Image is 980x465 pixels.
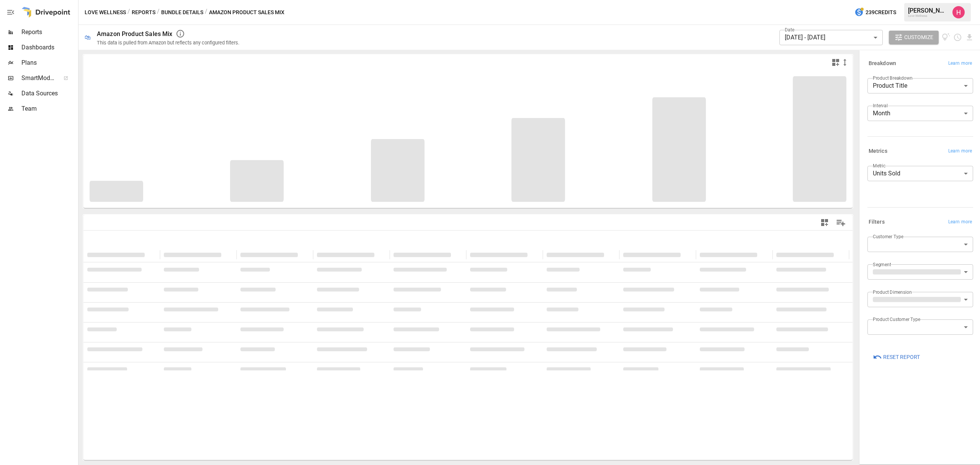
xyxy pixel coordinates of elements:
[21,89,77,98] span: Data Sources
[681,249,692,260] button: Sort
[21,74,55,83] span: SmartModel
[869,147,887,156] h6: Metrics
[97,40,239,46] div: This data is pulled from Amazon but reflects any configured filters.
[779,30,883,45] div: [DATE] - [DATE]
[873,162,885,169] label: Metric
[867,106,973,121] div: Month
[889,31,939,44] button: Customize
[375,249,386,260] button: Sort
[205,8,207,17] div: /
[299,249,309,260] button: Sort
[55,72,60,82] span: ™
[21,58,77,67] span: Plans
[85,34,91,41] div: 🛍
[942,31,951,44] button: View documentation
[904,33,933,42] span: Customize
[873,75,913,81] label: Product Breakdown
[785,26,794,33] label: Date
[758,249,769,260] button: Sort
[883,352,920,362] span: Reset Report
[21,104,77,113] span: Team
[965,33,974,42] button: Download report
[832,214,849,231] button: Manage Columns
[452,249,462,260] button: Sort
[222,249,233,260] button: Sort
[953,33,962,42] button: Schedule report
[21,28,77,37] span: Reports
[866,8,896,17] span: 239 Credits
[161,8,203,17] button: Bundle Details
[528,249,539,260] button: Sort
[21,43,77,52] span: Dashboards
[605,249,616,260] button: Sort
[145,249,156,260] button: Sort
[908,7,948,14] div: [PERSON_NAME]
[948,60,972,67] span: Learn more
[952,6,965,18] img: Hayley Rovet
[869,59,896,68] h6: Breakdown
[867,350,925,364] button: Reset Report
[835,249,845,260] button: Sort
[948,2,969,23] button: Hayley Rovet
[948,147,972,155] span: Learn more
[873,102,888,109] label: Interval
[948,218,972,226] span: Learn more
[85,8,126,17] button: Love Wellness
[908,14,948,18] div: Love Wellness
[867,78,973,93] div: Product Title
[157,8,160,17] div: /
[127,8,130,17] div: /
[873,261,891,268] label: Segment
[132,8,155,17] button: Reports
[873,316,920,323] label: Product Customer Type
[869,218,885,226] h6: Filters
[851,5,899,20] button: 239Credits
[873,289,911,295] label: Product Dimension
[873,233,903,240] label: Customer Type
[97,30,173,38] div: Amazon Product Sales Mix
[867,166,973,181] div: Units Sold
